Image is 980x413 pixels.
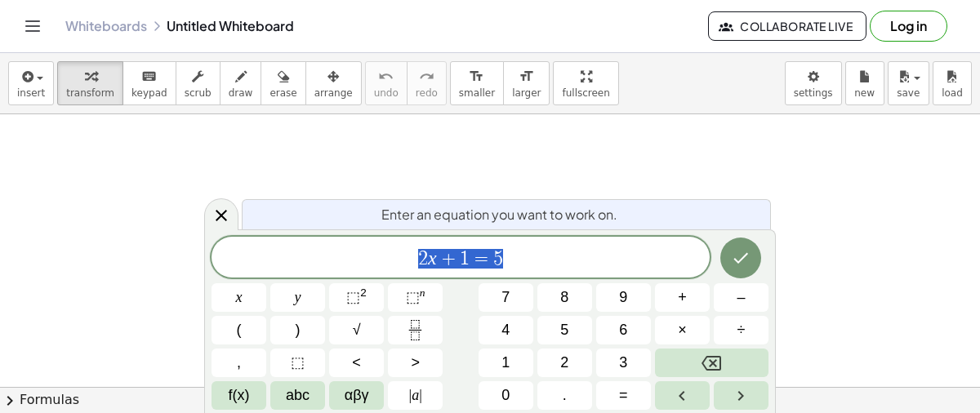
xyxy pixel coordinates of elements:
[933,61,972,105] button: load
[381,205,617,224] span: Enter an equation you want to work on.
[388,381,443,410] button: Absolute value
[560,319,568,341] span: 5
[596,316,651,344] button: 6
[737,319,746,341] span: ÷
[493,249,503,269] span: 5
[942,87,963,99] span: load
[479,316,533,344] button: 4
[479,349,533,377] button: 1
[185,87,212,99] span: scrub
[352,352,361,374] span: <
[409,387,412,403] span: |
[388,316,443,344] button: Fraction
[8,61,54,105] button: insert
[17,87,45,99] span: insert
[141,67,157,87] i: keyboard
[785,61,842,105] button: settings
[237,319,242,341] span: (
[418,249,428,269] span: 2
[416,87,438,99] span: redo
[655,283,710,312] button: Plus
[360,286,367,299] sup: 2
[353,319,361,341] span: √
[678,319,687,341] span: ×
[388,283,443,312] button: Superscript
[388,349,443,377] button: Greater than
[655,349,768,377] button: Backspace
[329,283,384,312] button: Squared
[122,61,176,105] button: keyboardkeypad
[479,283,533,312] button: 7
[374,87,399,99] span: undo
[714,283,768,312] button: Minus
[450,61,504,105] button: format_sizesmaller
[20,13,46,39] button: Toggle navigation
[888,61,929,105] button: save
[57,61,123,105] button: transform
[212,316,266,344] button: (
[409,384,422,406] span: a
[501,384,510,406] span: 0
[537,283,592,312] button: 8
[501,352,510,374] span: 1
[212,349,266,377] button: ,
[619,352,627,374] span: 3
[678,286,687,309] span: +
[519,67,534,87] i: format_size
[459,87,495,99] span: smaller
[714,381,768,410] button: Right arrow
[501,286,510,309] span: 7
[437,249,461,269] span: +
[596,381,651,410] button: Equals
[537,381,592,410] button: .
[329,316,384,344] button: Square root
[419,67,434,87] i: redo
[737,286,745,309] span: –
[269,87,296,99] span: erase
[870,11,947,42] button: Log in
[553,61,618,105] button: fullscreen
[270,381,325,410] button: Alphabet
[512,87,541,99] span: larger
[794,87,833,99] span: settings
[596,283,651,312] button: 9
[66,87,114,99] span: transform
[212,283,266,312] button: x
[460,249,470,269] span: 1
[407,61,447,105] button: redoredo
[854,87,875,99] span: new
[428,247,437,269] var: x
[562,87,609,99] span: fullscreen
[212,381,266,410] button: Functions
[65,18,147,34] a: Whiteboards
[236,286,243,309] span: x
[655,316,710,344] button: Times
[305,61,362,105] button: arrange
[411,352,420,374] span: >
[270,283,325,312] button: y
[329,381,384,410] button: Greek alphabet
[270,316,325,344] button: )
[365,61,408,105] button: undoundo
[296,319,301,341] span: )
[229,384,250,406] span: f(x)
[237,352,241,374] span: ,
[619,319,627,341] span: 6
[261,61,305,105] button: erase
[131,87,167,99] span: keypad
[897,87,920,99] span: save
[286,384,310,406] span: abc
[406,289,420,305] span: ⬚
[708,11,866,41] button: Collaborate Live
[722,19,853,33] span: Collaborate Live
[291,352,305,374] span: ⬚
[501,319,510,341] span: 4
[479,381,533,410] button: 0
[714,316,768,344] button: Divide
[537,316,592,344] button: 5
[503,61,550,105] button: format_sizelarger
[845,61,884,105] button: new
[470,249,493,269] span: =
[229,87,253,99] span: draw
[596,349,651,377] button: 3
